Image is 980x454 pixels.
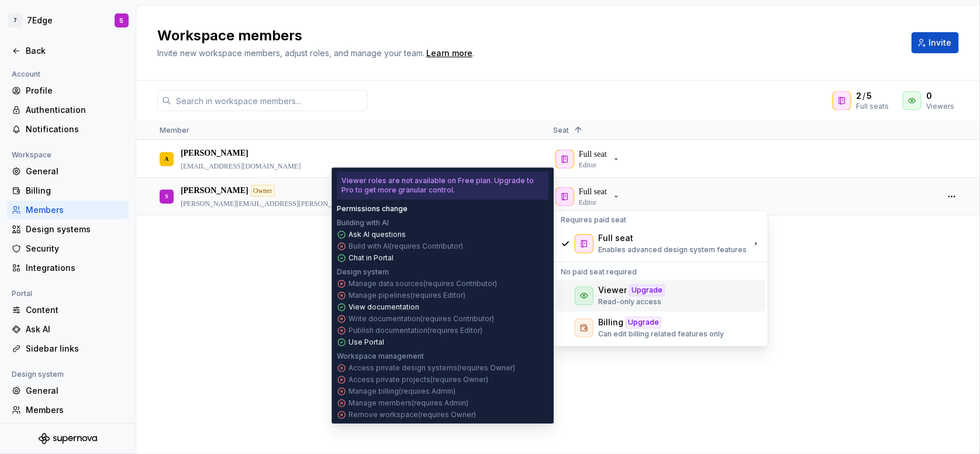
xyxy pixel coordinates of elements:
[348,230,406,239] p: Ask AI questions
[26,404,124,416] div: Members
[626,317,661,329] div: Upgrade
[7,320,129,339] a: Ask AI
[598,330,724,339] p: Can edit billing related features only
[929,37,951,49] span: Invite
[39,433,97,445] svg: Supernova Logo
[598,298,665,307] p: Read-only access
[27,15,53,26] div: 7Edge
[856,90,861,102] span: 2
[26,324,124,335] div: Ask AI
[420,314,494,323] span: (requires Contributor)
[7,339,129,358] a: Sidebar links
[426,47,472,59] a: Learn more
[348,242,463,251] p: Build with AI
[171,90,368,111] input: Search in workspace members...
[7,42,129,60] a: Back
[579,186,607,198] p: Full seat
[425,49,474,58] span: .
[856,90,889,102] div: /
[181,199,412,208] p: [PERSON_NAME][EMAIL_ADDRESS][PERSON_NAME][DOMAIN_NAME]
[7,101,129,119] a: Authentication
[7,201,129,219] a: Members
[598,246,747,255] p: Enables advanced design system features
[7,301,129,319] a: Content
[165,185,168,208] div: S
[629,285,665,297] div: Upgrade
[912,32,959,53] button: Invite
[26,385,124,397] div: General
[430,375,488,384] span: (requires Owner)
[348,314,494,324] p: Write documentation
[556,214,765,228] div: Requires paid seat
[553,147,626,171] button: Full seatEditor
[598,285,627,297] div: Viewer
[7,239,129,258] a: Security
[181,147,249,159] p: [PERSON_NAME]
[348,398,468,408] p: Manage members
[7,401,129,419] a: Members
[926,90,932,102] span: 0
[26,104,124,116] div: Authentication
[410,291,465,300] span: (requires Editor)
[26,262,124,274] div: Integrations
[164,147,168,170] div: A
[418,410,476,419] span: (requires Owner)
[26,223,124,235] div: Design systems
[337,352,424,361] p: Workspace management
[2,8,133,33] button: 77EdgeS
[337,171,548,200] p: Viewer roles are not available on Free plan. Upgrade to Pro to get more granular control.
[867,90,872,102] span: 5
[7,220,129,239] a: Design systems
[389,242,463,250] span: (requires Contributor)
[26,123,124,135] div: Notifications
[8,13,22,27] div: 7
[26,204,124,216] div: Members
[7,120,129,139] a: Notifications
[7,181,129,200] a: Billing
[120,16,124,25] div: S
[348,338,384,347] p: Use Portal
[556,266,765,280] div: No paid seat required
[348,363,515,373] p: Access private design systems
[598,317,623,329] div: Billing
[553,185,626,208] button: Full seatEditor
[926,102,954,111] div: Viewers
[7,67,45,81] div: Account
[856,102,889,111] div: Full seats
[157,26,898,45] h2: Workspace members
[348,291,465,300] p: Manage pipelines
[412,398,468,407] span: (requires Admin)
[337,218,389,228] p: Building with AI
[348,375,488,384] p: Access private projects
[348,279,497,288] p: Manage data sources
[7,81,129,100] a: Profile
[181,161,301,171] p: [EMAIL_ADDRESS][DOMAIN_NAME]
[157,48,425,58] span: Invite new workspace members, adjust roles, and manage your team.
[26,45,124,57] div: Back
[7,287,37,301] div: Portal
[348,253,394,263] p: Chat in Portal
[7,381,129,400] a: General
[7,162,129,181] a: General
[427,326,482,335] span: (requires Editor)
[399,387,456,395] span: (requires Admin)
[423,279,497,288] span: (requires Contributor)
[26,343,124,355] div: Sidebar links
[251,185,275,197] div: Owner
[553,126,569,135] span: Seat
[26,185,124,197] div: Billing
[26,85,124,97] div: Profile
[160,126,189,135] span: Member
[26,166,124,177] div: General
[7,367,68,381] div: Design system
[457,363,515,372] span: (requires Owner)
[337,267,389,277] p: Design system
[579,160,596,170] p: Editor
[348,302,419,312] p: View documentation
[348,410,476,419] p: Remove workspace
[7,420,129,439] a: Versions
[26,304,124,316] div: Content
[348,326,482,335] p: Publish documentation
